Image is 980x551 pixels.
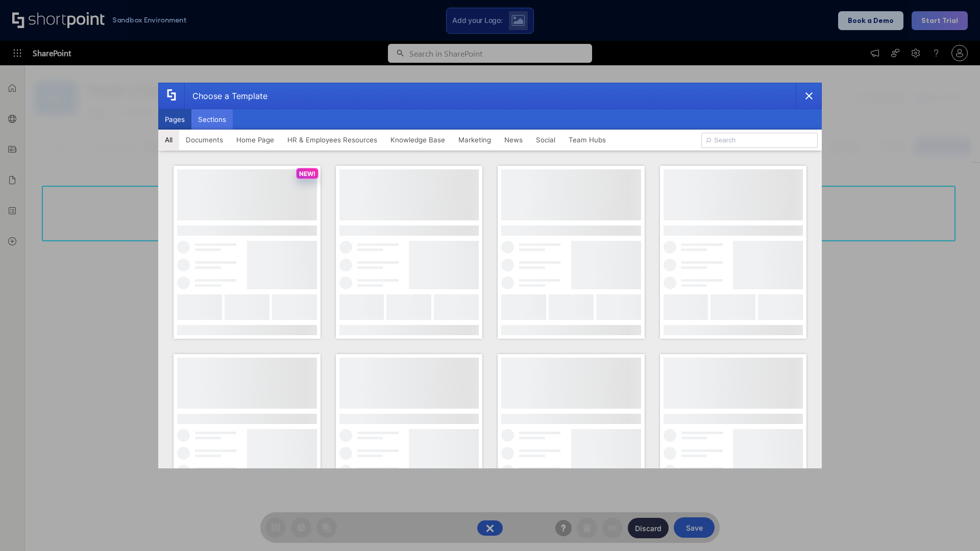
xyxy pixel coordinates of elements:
div: template selector [158,83,822,468]
button: News [498,130,529,150]
input: Search [701,133,818,148]
button: Team Hubs [562,130,612,150]
button: Pages [158,109,191,130]
button: Social [529,130,562,150]
button: Home Page [230,130,281,150]
button: Marketing [452,130,498,150]
div: Choose a Template [184,83,267,109]
button: Sections [191,109,233,130]
button: HR & Employees Resources [281,130,384,150]
p: NEW! [299,170,315,178]
button: All [158,130,179,150]
iframe: Chat Widget [929,502,980,551]
button: Knowledge Base [384,130,452,150]
button: Documents [179,130,230,150]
